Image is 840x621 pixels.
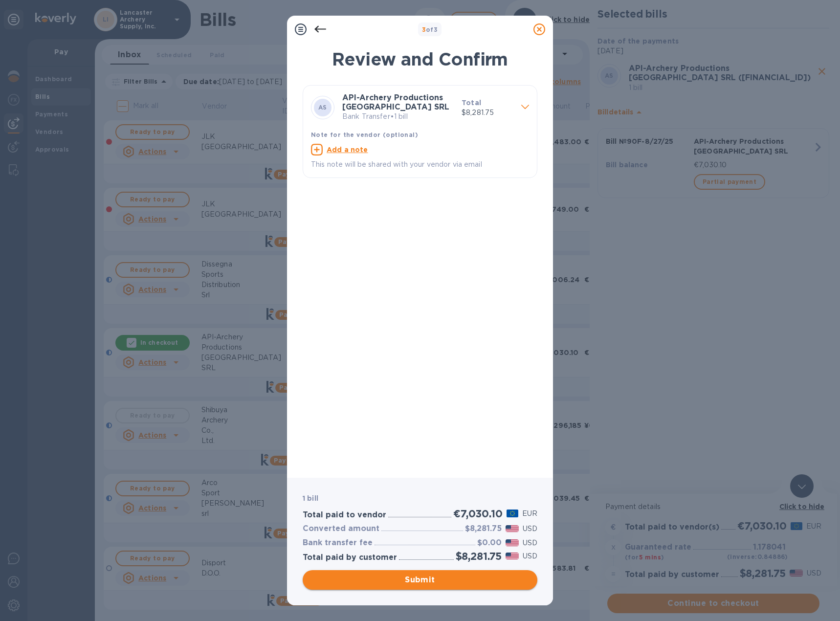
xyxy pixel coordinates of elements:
[311,159,529,170] p: This note will be shared with your vendor via email
[477,538,502,548] h3: $0.00
[523,551,537,561] p: USD
[318,104,327,111] b: AS
[523,538,537,548] p: USD
[456,550,502,562] h2: $8,281.75
[342,93,449,111] b: API-Archery Productions [GEOGRAPHIC_DATA] SRL
[523,524,537,534] p: USD
[303,570,537,590] button: Submit
[506,525,519,532] img: USD
[422,26,438,33] b: of 3
[453,508,502,520] h2: €7,030.10
[310,574,530,586] span: Submit
[465,524,502,533] h3: $8,281.75
[311,93,529,170] div: ASAPI-Archery Productions [GEOGRAPHIC_DATA] SRLBank Transfer•1 billTotal$8,281.75Note for the ven...
[342,111,454,122] p: Bank Transfer • 1 bill
[422,26,426,33] span: 3
[303,494,318,502] b: 1 bill
[303,524,379,533] h3: Converted amount
[303,510,386,520] h3: Total paid to vendor
[462,108,513,118] p: $8,281.75
[506,539,519,546] img: USD
[327,146,368,154] u: Add a note
[303,538,373,548] h3: Bank transfer fee
[311,131,418,138] b: Note for the vendor (optional)
[506,553,519,559] img: USD
[462,99,481,107] b: Total
[303,553,397,562] h3: Total paid by customer
[303,49,537,69] h1: Review and Confirm
[522,509,537,519] p: EUR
